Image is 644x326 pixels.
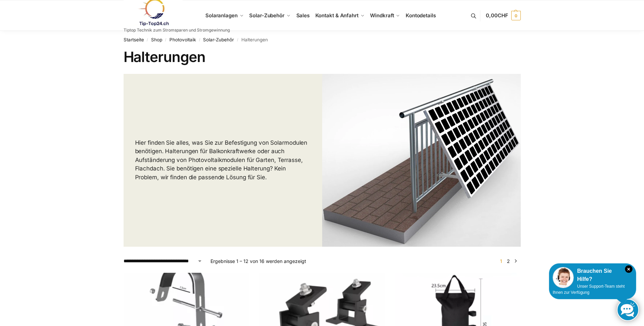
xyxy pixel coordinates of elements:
span: Solaranlagen [205,12,238,19]
span: Unser Support-Team steht Ihnen zur Verfügung [553,284,625,295]
span: 0 [511,11,521,20]
a: → [513,258,518,265]
span: Kontakt & Anfahrt [315,12,358,19]
img: Customer service [553,267,574,288]
span: 0,00 [486,12,508,19]
nav: Breadcrumb [124,31,521,48]
a: Seite 2 [505,258,512,264]
select: Shop-Reihenfolge [124,258,202,265]
span: / [196,37,203,43]
span: / [144,37,151,43]
a: Solar-Zubehör [246,0,293,31]
span: Windkraft [370,12,394,19]
img: Halterungen [322,74,521,247]
a: Sales [293,0,312,31]
nav: Produkt-Seitennummerierung [496,258,520,265]
a: 0,00CHF 0 [486,5,520,26]
span: / [234,37,241,43]
a: Solar-Zubehör [203,37,234,42]
span: Sales [296,12,310,19]
a: Photovoltaik [169,37,196,42]
span: CHF [498,12,508,19]
a: Kontodetails [403,0,439,31]
a: Windkraft [367,0,403,31]
span: Solar-Zubehör [249,12,284,19]
span: / [162,37,169,43]
a: Startseite [124,37,144,42]
h1: Halterungen [124,48,521,65]
a: Kontakt & Anfahrt [312,0,367,31]
span: Kontodetails [406,12,436,19]
i: Schließen [625,265,632,273]
p: Hier finden Sie alles, was Sie zur Befestigung von Solarmodulen benötigen. Halterungen für Balkon... [135,139,311,182]
span: Seite 1 [498,258,504,264]
p: Ergebnisse 1 – 12 von 16 werden angezeigt [210,258,306,265]
p: Tiptop Technik zum Stromsparen und Stromgewinnung [124,28,230,32]
a: Shop [151,37,162,42]
div: Brauchen Sie Hilfe? [553,267,632,283]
